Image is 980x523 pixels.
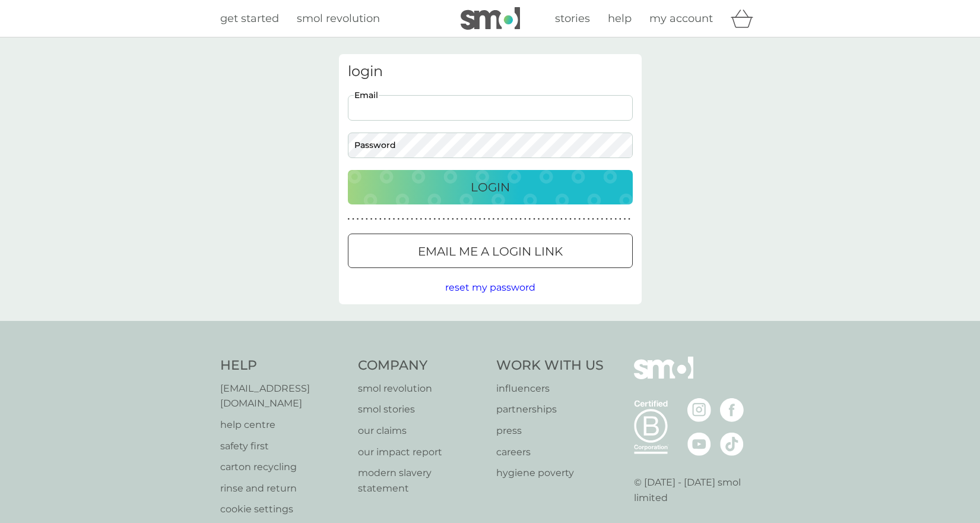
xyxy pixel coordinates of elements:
p: hygiene poverty [496,465,604,481]
p: ● [452,216,454,222]
p: ● [502,216,504,222]
p: ● [510,216,513,222]
p: ● [506,216,508,222]
h3: login [348,63,633,80]
p: ● [493,216,495,222]
span: smol revolution [297,12,380,25]
a: careers [496,445,604,460]
img: smol [634,357,693,397]
p: ● [588,216,590,222]
p: ● [447,216,449,222]
img: visit the smol Youtube page [687,432,711,456]
a: help centre [220,417,347,433]
a: rinse and return [220,481,347,496]
p: ● [375,216,377,222]
p: ● [393,216,395,222]
p: ● [384,216,386,222]
p: ● [488,216,490,222]
p: ● [533,216,535,222]
a: partnerships [496,402,604,417]
p: ● [551,216,554,222]
p: ● [357,216,359,222]
p: Login [471,178,510,197]
button: reset my password [445,280,535,295]
p: ● [465,216,468,222]
a: my account [649,10,713,27]
p: ● [628,216,630,222]
img: visit the smol Tiktok page [720,432,744,456]
a: smol revolution [358,381,484,396]
p: ● [411,216,413,222]
p: ● [565,216,567,222]
a: smol revolution [297,10,380,27]
p: ● [402,216,404,222]
a: get started [220,10,279,27]
p: Email me a login link [418,242,563,261]
p: ● [538,216,540,222]
p: ● [578,216,581,222]
span: get started [220,12,279,25]
img: visit the smol Facebook page [720,398,744,422]
p: ● [479,216,481,222]
p: ● [605,216,608,222]
p: ● [497,216,499,222]
div: basket [731,7,760,30]
a: stories [555,10,590,27]
img: smol [461,7,520,30]
p: ● [470,216,472,222]
p: ● [366,216,368,222]
p: ● [456,216,459,222]
a: our claims [358,423,484,439]
a: press [496,423,604,439]
p: ● [429,216,432,222]
p: ● [443,216,445,222]
a: influencers [496,381,604,396]
p: ● [416,216,418,222]
p: ● [379,216,382,222]
h4: Work With Us [496,357,604,375]
p: ● [619,216,621,222]
p: ● [547,216,549,222]
p: ● [370,216,373,222]
p: ● [397,216,399,222]
p: safety first [220,439,347,454]
button: Login [348,170,633,204]
p: our impact report [358,445,484,460]
a: modern slavery statement [358,465,484,496]
p: carton recycling [220,459,347,475]
span: my account [649,12,713,25]
p: ● [597,216,599,222]
p: ● [424,216,427,222]
p: ● [610,216,613,222]
p: ● [601,216,604,222]
p: ● [569,216,572,222]
button: Email me a login link [348,234,633,268]
a: smol stories [358,402,484,417]
a: [EMAIL_ADDRESS][DOMAIN_NAME] [220,381,347,411]
p: © [DATE] - [DATE] smol limited [634,475,760,505]
p: ● [624,216,626,222]
h4: Help [220,357,347,375]
p: ● [574,216,576,222]
p: ● [556,216,558,222]
span: reset my password [445,282,535,293]
p: ● [461,216,463,222]
img: visit the smol Instagram page [687,398,711,422]
span: help [608,12,632,25]
p: ● [474,216,477,222]
a: cookie settings [220,502,347,517]
p: ● [420,216,423,222]
p: ● [583,216,585,222]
